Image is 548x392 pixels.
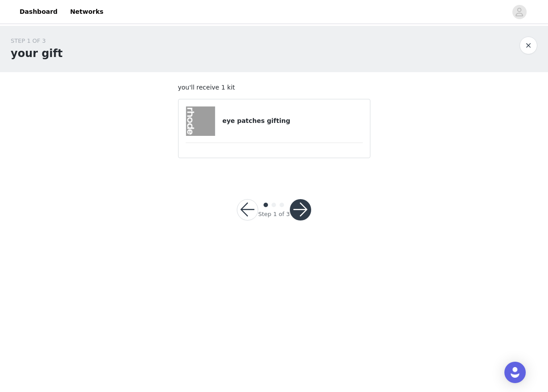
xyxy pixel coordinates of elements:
[65,2,109,22] a: Networks
[258,210,290,219] div: Step 1 of 3
[14,2,63,22] a: Dashboard
[186,106,215,136] img: eye patches gifting
[222,116,362,126] h4: eye patches gifting
[11,37,63,45] div: STEP 1 OF 3
[515,5,524,19] div: avatar
[178,83,370,92] p: you'll receive 1 kit
[504,362,526,383] div: Open Intercom Messenger
[11,45,63,61] h1: your gift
